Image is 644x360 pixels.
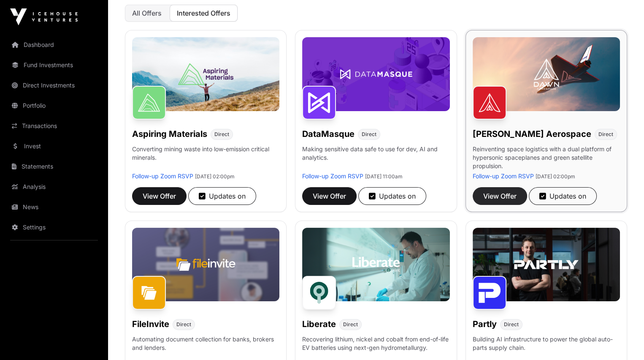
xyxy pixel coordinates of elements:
a: Dashboard [7,35,101,54]
a: Analysis [7,177,101,196]
div: Updates on [199,191,246,201]
span: Direct [504,321,519,328]
img: Dawn Aerospace [473,86,506,120]
a: Follow-up Zoom RSVP [132,172,193,180]
a: Invest [7,137,101,155]
span: View Offer [143,191,176,201]
h1: [PERSON_NAME] Aerospace [473,128,591,140]
p: Converting mining waste into low-emission critical minerals. [132,145,279,172]
button: Interested Offers [170,5,238,22]
button: View Offer [473,187,527,205]
img: Aspiring Materials [132,86,166,120]
span: [DATE] 11:00am [365,173,403,180]
button: All Offers [125,5,169,22]
div: Updates on [369,191,416,201]
img: File-Invite-Banner.jpg [132,228,279,302]
h1: Liberate [302,318,336,330]
span: Direct [598,131,613,138]
h1: Aspiring Materials [132,128,207,140]
img: Dawn-Banner.jpg [473,37,620,111]
img: Liberate-Banner.jpg [302,228,449,302]
a: Portfolio [7,96,101,115]
img: Liberate [302,276,336,310]
button: Updates on [188,187,256,205]
button: View Offer [302,187,357,205]
img: Aspiring-Banner.jpg [132,37,279,111]
p: Reinventing space logistics with a dual platform of hypersonic spaceplanes and green satellite pr... [473,145,620,172]
h1: FileInvite [132,318,169,330]
span: [DATE] 02:00pm [195,173,235,180]
a: Transactions [7,117,101,135]
a: Settings [7,218,101,237]
a: Follow-up Zoom RSVP [473,172,534,180]
img: Icehouse Ventures Logo [10,8,78,25]
a: Statements [7,157,101,176]
p: Making sensitive data safe to use for dev, AI and analytics. [302,145,449,172]
button: View Offer [132,187,187,205]
span: Direct [214,131,229,138]
a: Fund Investments [7,56,101,74]
img: FileInvite [132,276,166,310]
span: View Offer [313,191,346,201]
h1: Partly [473,318,497,330]
img: DataMasque-Banner.jpg [302,37,449,111]
a: Direct Investments [7,76,101,95]
span: Direct [362,131,376,138]
h1: DataMasque [302,128,354,140]
button: Updates on [358,187,426,205]
span: View Offer [483,191,517,201]
img: DataMasque [302,86,336,120]
span: All Offers [132,9,162,17]
span: [DATE] 02:00pm [536,173,575,180]
span: Direct [343,321,358,328]
img: Partly-Banner.jpg [473,228,620,302]
iframe: Chat Widget [602,319,644,360]
div: Updates on [539,191,586,201]
button: Updates on [529,187,597,205]
span: Interested Offers [177,9,230,17]
img: Partly [473,276,506,310]
span: Direct [176,321,191,328]
a: News [7,198,101,216]
a: Follow-up Zoom RSVP [302,172,363,180]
